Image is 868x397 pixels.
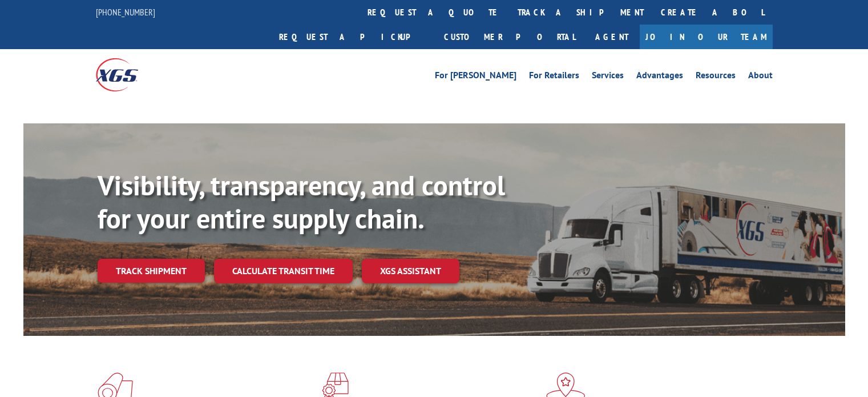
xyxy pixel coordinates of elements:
[214,259,353,283] a: Calculate transit time
[748,71,773,83] a: About
[435,25,584,49] a: Customer Portal
[640,25,773,49] a: Join Our Team
[96,6,155,18] a: [PHONE_NUMBER]
[584,25,640,49] a: Agent
[271,25,435,49] a: Request a pickup
[98,167,505,236] b: Visibility, transparency, and control for your entire supply chain.
[435,71,516,83] a: For [PERSON_NAME]
[529,71,579,83] a: For Retailers
[636,71,683,83] a: Advantages
[362,259,459,283] a: XGS ASSISTANT
[696,71,736,83] a: Resources
[98,259,205,283] a: Track shipment
[592,71,624,83] a: Services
